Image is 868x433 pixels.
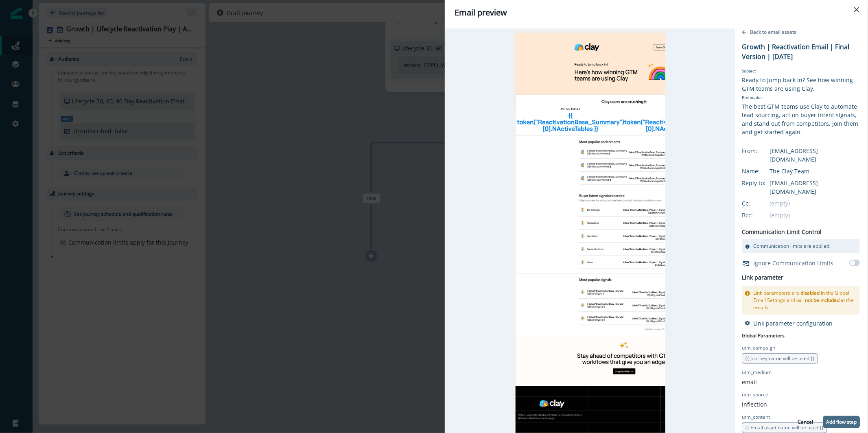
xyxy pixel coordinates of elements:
[793,416,818,428] button: Cancel
[800,289,820,296] span: disabled
[742,199,783,208] div: Cc:
[745,424,824,431] span: {{ Email asset name will be used }}
[742,147,783,155] div: From:
[823,416,860,428] button: Add flow step
[455,7,858,19] div: Email preview
[742,68,860,76] p: Subject
[742,42,860,61] p: Growth | Reactivation Email | Final Version | [DATE]
[753,319,833,327] p: Link parameter configuration
[770,211,860,219] div: (empty)
[750,28,796,35] p: Back to email assets
[745,355,815,362] span: {{ Journey name will be used }}
[742,378,757,386] p: email
[742,400,767,409] p: inflection
[742,76,860,93] div: Ready to jump back in? See how winning GTM teams are using Clay.
[770,167,860,175] div: The Clay Team
[742,167,783,175] div: Name:
[742,344,775,352] p: utm_campaign
[742,179,783,187] div: Reply to:
[742,227,822,236] p: Communication Limit Control
[770,179,860,196] div: [EMAIL_ADDRESS][DOMAIN_NAME]
[742,211,783,219] div: Bcc:
[742,330,785,339] p: Global Parameters
[850,3,863,16] button: Close
[742,413,770,421] p: utm_content
[742,28,796,39] button: Go back
[753,259,833,267] p: Ignore Communication Limits
[805,297,840,304] span: not be included
[742,369,772,376] p: utm_medium
[742,102,860,136] div: The best GTM teams use Clay to automate lead sourcing, act on buyer intent signals, and stand out...
[826,419,857,425] p: Add flow step
[742,391,768,398] p: utm_source
[515,28,665,433] img: email asset unavailable
[742,273,783,283] h2: Link parameter
[753,243,831,250] p: Communication limits are applied.
[770,199,860,208] div: (empty)
[745,319,833,327] button: Link parameter configuration
[742,93,860,102] p: Preheader
[798,419,813,425] p: Cancel
[753,289,857,311] p: Link parameters are in the Global Email Settings and will in the emails.
[770,147,860,164] div: [EMAIL_ADDRESS][DOMAIN_NAME]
